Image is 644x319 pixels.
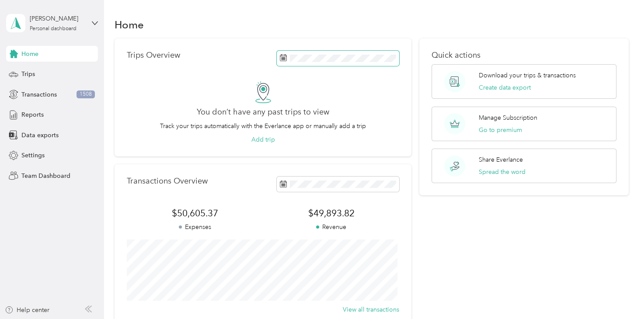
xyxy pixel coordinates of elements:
[479,155,523,164] p: Share Everlance
[160,121,366,131] p: Track your trips automatically with the Everlance app or manually add a trip
[21,49,38,59] span: Home
[21,151,45,160] span: Settings
[263,207,399,219] span: $49,893.82
[5,305,49,315] button: Help center
[197,107,329,117] h2: You don’t have any past trips to view
[263,222,399,232] p: Revenue
[30,14,84,23] div: [PERSON_NAME]
[127,51,180,60] p: Trips Overview
[30,26,77,31] div: Personal dashboard
[127,222,263,232] p: Expenses
[77,90,95,98] span: 1508
[343,305,399,314] button: View all transactions
[479,71,576,80] p: Download your trips & transactions
[127,177,208,186] p: Transactions Overview
[595,270,644,319] iframe: Everlance-gr Chat Button Frame
[479,167,526,177] button: Spread the word
[479,125,522,135] button: Go to premium
[479,113,537,122] p: Manage Subscription
[251,135,275,144] button: Add trip
[21,171,70,180] span: Team Dashboard
[21,110,44,119] span: Reports
[21,131,59,140] span: Data exports
[115,20,144,29] h1: Home
[21,69,35,79] span: Trips
[21,90,57,99] span: Transactions
[432,51,617,60] p: Quick actions
[127,207,263,219] span: $50,605.37
[479,83,531,92] button: Create data export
